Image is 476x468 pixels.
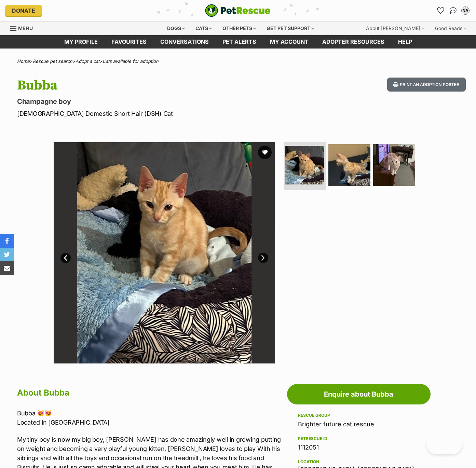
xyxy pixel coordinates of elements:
a: Pet alerts [216,35,263,49]
div: Rescue group [298,413,420,418]
h2: About Bubba [17,385,284,400]
div: Get pet support [262,22,319,35]
h1: Bubba [17,78,290,93]
img: chat-41dd97257d64d25036548639549fe6c8038ab92f7586957e7f3b1b290dea8141.svg [450,7,457,14]
a: Enquire about Bubba [287,384,431,404]
a: conversations [153,35,216,49]
button: favourite [258,146,272,159]
a: Favourites [105,35,153,49]
div: Cats [191,22,217,35]
a: Help [391,35,419,49]
div: About [PERSON_NAME] [361,22,429,35]
span: Menu [18,25,33,31]
p: Bubba 😻😻 Located in [GEOGRAPHIC_DATA] [17,409,284,427]
iframe: Help Scout Beacon - Open [426,434,462,454]
p: [DEMOGRAPHIC_DATA] Domestic Short Hair (DSH) Cat [17,109,290,118]
p: Champagne boy [17,97,290,106]
a: Adopt a cat [76,58,99,64]
button: Print an adoption poster [387,78,466,92]
a: Brighter future cat rescue [298,421,374,428]
button: My account [460,5,471,16]
img: Photo of Bubba [328,144,370,186]
img: Photo of Bubba [373,144,415,186]
a: Adopter resources [315,35,391,49]
a: Home [17,58,30,64]
a: Cats available for adoption [103,58,159,64]
div: Other pets [218,22,261,35]
a: My account [263,35,315,49]
div: PetRescue ID [298,436,420,441]
div: 1112051 [298,443,420,452]
div: Dogs [162,22,190,35]
a: Menu [10,22,38,34]
a: Donate [5,5,42,16]
a: Next [258,253,268,263]
img: logo-cat-932fe2b9b8326f06289b0f2fb663e598f794de774fb13d1741a6617ecf9a85b4.svg [205,4,271,17]
div: NA [462,7,469,14]
img: Photo of Bubba [285,146,324,184]
a: Favourites [435,5,446,16]
div: Location [298,459,420,465]
a: Prev [60,253,71,263]
img: Photo of Bubba [54,142,275,363]
a: Conversations [448,5,459,16]
a: Rescue pet search [33,58,72,64]
a: My profile [57,35,105,49]
a: PetRescue [205,4,271,17]
ul: Account quick links [435,5,471,16]
div: Good Reads [430,22,471,35]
